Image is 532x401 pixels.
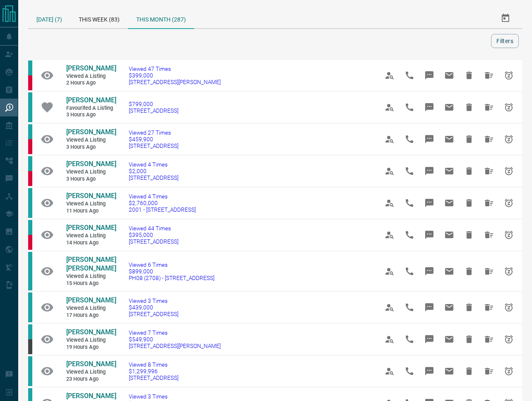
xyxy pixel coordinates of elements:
[28,220,32,235] div: condos.ca
[129,261,214,268] span: Viewed 6 Times
[66,96,116,105] a: [PERSON_NAME]
[66,273,116,280] span: Viewed a Listing
[66,280,116,287] span: 15 hours ago
[129,101,178,114] a: $799,000[STREET_ADDRESS]
[400,193,419,213] span: Call
[459,65,479,85] span: Hide
[28,188,32,218] div: condos.ca
[28,139,32,154] div: property.ca
[479,297,499,317] span: Hide All from MOINUL AHSAN
[66,256,116,272] span: [PERSON_NAME] [PERSON_NAME]
[66,128,116,137] a: [PERSON_NAME]
[419,225,439,245] span: Message
[459,261,479,281] span: Hide
[380,161,400,181] span: View Profile
[439,297,459,317] span: Email
[129,161,178,168] span: Viewed 4 Times
[439,225,459,245] span: Email
[419,129,439,149] span: Message
[66,296,116,304] span: [PERSON_NAME]
[129,193,196,200] span: Viewed 4 Times
[400,225,419,245] span: Call
[459,329,479,349] span: Hide
[129,361,178,368] span: Viewed 8 Times
[499,261,519,281] span: Snooze
[459,161,479,181] span: Hide
[380,129,400,149] span: View Profile
[439,329,459,349] span: Email
[439,97,459,117] span: Email
[400,97,419,117] span: Call
[66,360,116,369] a: [PERSON_NAME]
[28,252,32,290] div: condos.ca
[129,329,221,336] span: Viewed 7 Times
[499,193,519,213] span: Snooze
[66,337,116,344] span: Viewed a Listing
[419,161,439,181] span: Message
[28,324,32,339] div: condos.ca
[499,97,519,117] span: Snooze
[128,8,194,29] div: This Month (287)
[66,96,116,104] span: [PERSON_NAME]
[66,392,116,400] span: [PERSON_NAME]
[129,65,221,72] span: Viewed 47 Times
[129,225,178,245] a: Viewed 44 Times$395,000[STREET_ADDRESS]
[66,73,116,80] span: Viewed a Listing
[400,297,419,317] span: Call
[129,129,178,149] a: Viewed 27 Times$459,900[STREET_ADDRESS]
[66,169,116,176] span: Viewed a Listing
[66,305,116,312] span: Viewed a Listing
[400,129,419,149] span: Call
[496,8,515,28] button: Select Date Range
[66,328,116,336] span: [PERSON_NAME]
[439,129,459,149] span: Email
[499,225,519,245] span: Snooze
[129,329,221,349] a: Viewed 7 Times$549,900[STREET_ADDRESS][PERSON_NAME]
[129,136,178,143] span: $459,900
[28,171,32,186] div: property.ca
[459,193,479,213] span: Hide
[66,369,116,376] span: Viewed a Listing
[439,261,459,281] span: Email
[66,344,116,351] span: 19 hours ago
[129,297,178,304] span: Viewed 3 Times
[479,261,499,281] span: Hide All from Ananda Da Rocha Pires
[28,339,32,354] div: mrloft.ca
[459,361,479,381] span: Hide
[129,393,221,400] span: Viewed 3 Times
[129,168,178,174] span: $2,000
[479,97,499,117] span: Hide All from Maria Alvarado Garcia
[439,65,459,85] span: Email
[491,34,519,48] button: Filters
[129,129,178,136] span: Viewed 27 Times
[479,361,499,381] span: Hide All from Christopher Stojanovski
[439,361,459,381] span: Email
[419,193,439,213] span: Message
[66,105,116,112] span: Favourited a Listing
[380,65,400,85] span: View Profile
[28,60,32,75] div: condos.ca
[66,232,116,239] span: Viewed a Listing
[499,329,519,349] span: Snooze
[400,261,419,281] span: Call
[66,256,116,273] a: [PERSON_NAME] [PERSON_NAME]
[129,79,221,85] span: [STREET_ADDRESS][PERSON_NAME]
[129,304,178,311] span: $439,000
[66,128,116,136] span: [PERSON_NAME]
[499,361,519,381] span: Snooze
[66,376,116,383] span: 23 hours ago
[400,329,419,349] span: Call
[499,161,519,181] span: Snooze
[129,343,221,349] span: [STREET_ADDRESS][PERSON_NAME]
[66,160,116,168] span: [PERSON_NAME]
[129,101,178,107] span: $799,000
[380,261,400,281] span: View Profile
[28,8,70,28] div: [DATE] (7)
[479,161,499,181] span: Hide All from Jesse Wa
[28,124,32,139] div: condos.ca
[66,296,116,305] a: [PERSON_NAME]
[129,261,214,281] a: Viewed 6 Times$899,000PH08 (2708) - [STREET_ADDRESS]
[499,129,519,149] span: Snooze
[66,208,116,215] span: 11 hours ago
[380,361,400,381] span: View Profile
